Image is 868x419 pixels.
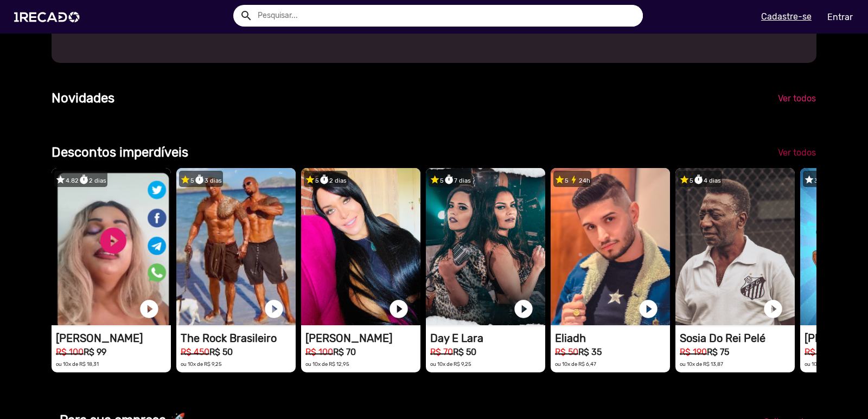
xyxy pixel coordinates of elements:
[250,5,643,27] input: Pesquisar...
[778,147,816,158] span: Ver todos
[513,298,534,320] a: play_circle_filled
[52,145,188,160] b: Descontos imperdíveis
[181,332,296,345] h1: The Rock Brasileiro
[680,347,707,357] small: R$ 190
[430,332,545,345] h1: Day E Lara
[181,347,209,357] small: R$ 450
[762,298,784,320] a: play_circle_filled
[805,347,827,357] small: R$ 70
[305,332,420,345] h1: [PERSON_NAME]
[84,347,106,357] b: R$ 99
[707,347,729,357] b: R$ 75
[56,347,84,357] small: R$ 100
[555,347,578,357] small: R$ 50
[56,361,99,367] small: ou 10x de R$ 18,31
[305,347,333,357] small: R$ 100
[453,347,476,357] b: R$ 50
[680,332,795,345] h1: Sosia Do Rei Pelé
[778,93,816,104] span: Ver todos
[333,347,356,357] b: R$ 70
[56,332,171,345] h1: [PERSON_NAME]
[181,361,222,367] small: ou 10x de R$ 9,25
[761,11,812,22] u: Cadastre-se
[805,361,846,367] small: ou 10x de R$ 9,25
[240,9,253,22] mat-icon: Example home icon
[820,8,860,27] a: Entrar
[52,168,171,325] video: 1RECADO vídeos dedicados para fãs e empresas
[578,347,602,357] b: R$ 35
[388,298,410,320] a: play_circle_filled
[637,298,659,320] a: play_circle_filled
[680,361,723,367] small: ou 10x de R$ 13,87
[426,168,545,325] video: 1RECADO vídeos dedicados para fãs e empresas
[555,332,670,345] h1: Eliadh
[209,347,233,357] b: R$ 50
[430,361,471,367] small: ou 10x de R$ 9,25
[52,91,114,106] b: Novidades
[430,347,453,357] small: R$ 70
[236,5,255,24] button: Example home icon
[176,168,296,325] video: 1RECADO vídeos dedicados para fãs e empresas
[555,361,596,367] small: ou 10x de R$ 6,47
[263,298,285,320] a: play_circle_filled
[301,168,420,325] video: 1RECADO vídeos dedicados para fãs e empresas
[138,298,160,320] a: play_circle_filled
[551,168,670,325] video: 1RECADO vídeos dedicados para fãs e empresas
[675,168,795,325] video: 1RECADO vídeos dedicados para fãs e empresas
[305,361,349,367] small: ou 10x de R$ 12,95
